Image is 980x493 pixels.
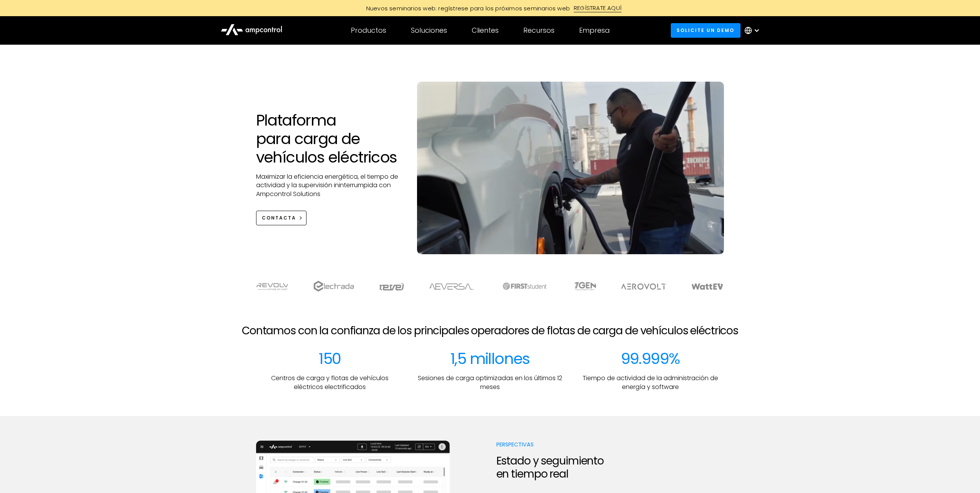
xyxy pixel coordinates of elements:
[313,281,354,292] img: electrada logo
[576,374,724,391] p: Tiempo de actividad de la administración de energía y software
[574,4,622,12] div: REGÍSTRATE AQUÍ
[262,215,296,221] div: CONTACTA
[621,349,680,368] div: 99.999%
[256,173,402,198] p: Maximizar la eficiencia energética, el tiempo de actividad y la supervisión ininterrumpida con Am...
[472,26,499,35] div: Clientes
[450,349,530,368] div: 1,5 millones
[523,26,554,35] div: Recursos
[416,374,564,391] p: Sesiones de carga optimizadas en los últimos 12 meses
[317,4,663,12] a: Nuevos seminarios web: regístrese para los próximos seminarios webREGÍSTRATE AQUÍ
[256,374,404,391] p: Centros de carga y flotas de vehículos eléctricos electrificados
[318,349,341,368] div: 150
[411,26,447,35] div: Soluciones
[579,26,610,35] div: Empresa
[256,211,307,225] a: CONTACTA
[496,454,645,480] h2: Estado y seguimiento en tiempo real
[242,324,738,337] h2: Contamos con la confianza de los principales operadores de flotas de carga de vehículos eléctricos
[358,4,574,12] div: Nuevos seminarios web: regístrese para los próximos seminarios web
[621,283,667,290] img: Aerovolt Logo
[256,111,402,166] h1: Plataforma para carga de vehículos eléctricos
[671,23,740,37] a: Solicite un demo
[351,26,386,35] div: Productos
[496,441,645,448] p: Perspectivas
[691,283,724,290] img: WattEV logo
